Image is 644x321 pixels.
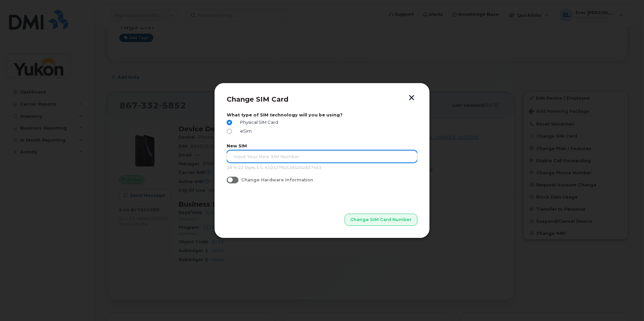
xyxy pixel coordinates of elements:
input: Change Hardware Information [227,177,232,182]
span: Change SIM Card [227,95,288,103]
label: New SIM [227,143,417,148]
label: What type of SIM technology will you be using? [227,112,417,117]
input: Physical SIM Card [227,120,232,125]
input: eSim [227,129,232,134]
span: eSim [237,129,252,134]
input: Input Your New SIM Number [227,150,417,163]
span: Change Hardware Information [241,177,313,182]
span: Physical SIM Card [237,120,278,125]
span: Change SIM Card Number [350,216,412,223]
button: Change SIM Card Number [345,214,417,226]
p: 18 To 22 Digits, E.G. 410327925283202837463 [227,165,417,171]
